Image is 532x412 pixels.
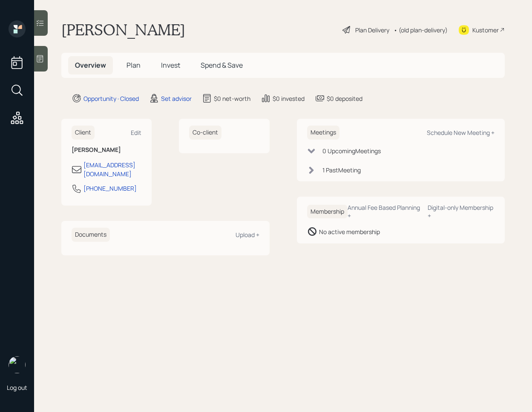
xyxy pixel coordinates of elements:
div: $0 net-worth [214,94,250,103]
div: $0 deposited [327,94,362,103]
div: [PHONE_NUMBER] [83,184,137,193]
div: • (old plan-delivery) [394,26,448,34]
div: Set advisor [161,94,192,103]
h6: Documents [72,228,110,242]
div: Upload + [236,231,259,239]
h6: Membership [307,205,348,219]
span: Overview [75,60,106,70]
div: $0 invested [273,94,305,103]
div: Annual Fee Based Planning + [348,203,421,220]
div: Opportunity · Closed [83,94,139,103]
span: Invest [161,60,180,70]
div: Log out [7,383,27,392]
div: No active membership [319,227,380,236]
div: 1 Past Meeting [322,166,361,175]
img: retirable_logo.png [9,356,26,373]
h6: Co-client [189,126,221,140]
div: Edit [131,129,141,137]
h1: [PERSON_NAME] [61,20,185,39]
h6: [PERSON_NAME] [72,146,141,154]
h6: Client [72,126,95,140]
div: 0 Upcoming Meeting s [322,146,381,155]
div: Digital-only Membership + [428,203,495,220]
div: Schedule New Meeting + [427,129,495,137]
span: Plan [127,60,141,70]
div: Plan Delivery [355,26,389,34]
h6: Meetings [307,126,339,140]
div: Kustomer [472,26,499,34]
div: [EMAIL_ADDRESS][DOMAIN_NAME] [83,160,141,178]
span: Spend & Save [201,60,243,70]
